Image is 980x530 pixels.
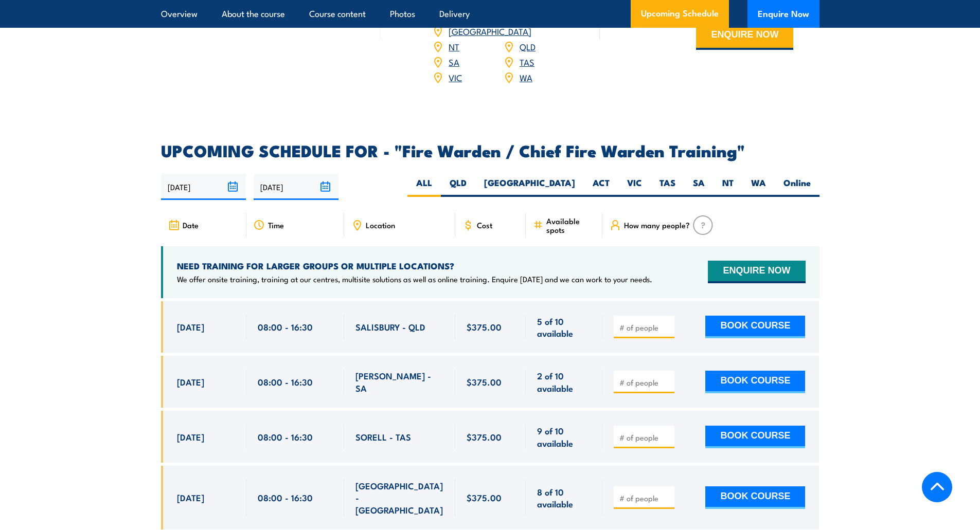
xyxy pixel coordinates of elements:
span: [DATE] [177,376,204,388]
label: [GEOGRAPHIC_DATA] [475,177,584,197]
span: Date [183,221,199,229]
label: TAS [651,177,684,197]
span: [DATE] [177,491,204,503]
span: $375.00 [467,491,502,503]
input: To date [254,174,338,200]
span: $375.00 [467,376,502,388]
a: [GEOGRAPHIC_DATA] [449,25,531,37]
span: Location [366,221,395,229]
span: 8 of 10 available [537,486,591,510]
span: 08:00 - 16:30 [258,376,313,388]
label: ALL [407,177,441,197]
a: VIC [449,71,462,83]
label: ACT [584,177,618,197]
span: [PERSON_NAME] - SA [355,370,444,394]
label: Online [775,177,819,197]
input: # of people [619,432,671,443]
span: SORELL - TAS [355,431,411,443]
span: $375.00 [467,431,502,443]
button: ENQUIRE NOW [708,261,805,283]
label: VIC [618,177,651,197]
label: SA [684,177,714,197]
label: NT [714,177,742,197]
label: QLD [441,177,475,197]
span: 08:00 - 16:30 [258,491,313,503]
span: 2 of 10 available [537,370,591,394]
input: # of people [619,493,671,503]
span: Time [268,221,284,229]
span: $375.00 [467,321,502,333]
input: # of people [619,377,671,388]
label: WA [742,177,775,197]
button: BOOK COURSE [705,371,805,393]
a: WA [520,71,532,83]
h2: UPCOMING SCHEDULE FOR - "Fire Warden / Chief Fire Warden Training" [161,143,819,157]
a: TAS [520,56,534,68]
button: BOOK COURSE [705,426,805,448]
span: 9 of 10 available [537,425,591,449]
button: ENQUIRE NOW [696,22,793,50]
button: BOOK COURSE [705,316,805,338]
span: Available spots [546,216,595,234]
input: From date [161,174,246,200]
a: NT [449,40,459,52]
button: BOOK COURSE [705,486,805,509]
p: We offer onsite training, training at our centres, multisite solutions as well as online training... [177,274,652,284]
span: [GEOGRAPHIC_DATA] - [GEOGRAPHIC_DATA] [355,480,444,516]
a: SA [449,56,459,68]
span: 08:00 - 16:30 [258,431,313,443]
span: [DATE] [177,321,204,333]
span: SALISBURY - QLD [355,321,425,333]
span: How many people? [624,221,690,229]
span: 08:00 - 16:30 [258,321,313,333]
a: QLD [520,40,536,52]
h4: NEED TRAINING FOR LARGER GROUPS OR MULTIPLE LOCATIONS? [177,260,652,271]
span: Cost [477,221,492,229]
span: 5 of 10 available [537,315,591,339]
span: [DATE] [177,431,204,443]
input: # of people [619,322,671,333]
